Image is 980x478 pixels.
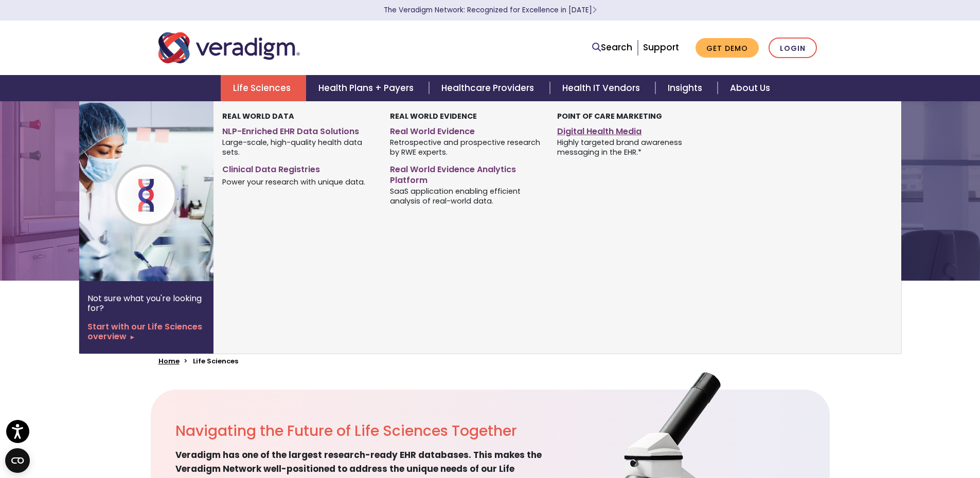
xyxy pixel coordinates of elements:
[557,111,662,121] strong: Point of Care Marketing
[782,404,968,466] iframe: Drift Chat Widget
[79,101,245,281] img: Life Sciences
[390,122,542,137] a: Real World Evidence
[390,186,542,206] span: SaaS application enabling efficient analysis of real-world data.
[655,75,718,101] a: Insights
[87,322,205,341] a: Start with our Life Sciences overview
[557,137,709,157] span: Highly targeted brand awareness messaging in the EHR.*
[429,75,549,101] a: Healthcare Providers
[592,41,632,54] a: Search
[222,176,365,187] span: Power your research with unique data.
[158,31,300,65] img: Veradigm logo
[769,38,817,59] a: Login
[221,75,306,101] a: Life Sciences
[175,422,547,440] h2: Navigating the Future of Life Sciences Together
[222,122,374,137] a: NLP-Enriched EHR Data Solutions
[306,75,429,101] a: Health Plans + Payers
[643,41,679,53] a: Support
[390,111,477,121] strong: Real World Evidence
[592,5,597,15] span: Learn More
[557,122,709,137] a: Digital Health Media
[696,38,759,58] a: Get Demo
[384,5,597,15] a: The Veradigm Network: Recognized for Excellence in [DATE]Learn More
[87,293,205,313] p: Not sure what you're looking for?
[158,356,180,366] a: Home
[718,75,782,101] a: About Us
[5,448,30,473] button: Open CMP widget
[222,111,294,121] strong: Real World Data
[222,160,374,175] a: Clinical Data Registries
[222,137,374,157] span: Large-scale, high-quality health data sets.
[550,75,655,101] a: Health IT Vendors
[390,137,542,157] span: Retrospective and prospective research by RWE experts.
[390,160,542,186] a: Real World Evidence Analytics Platform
